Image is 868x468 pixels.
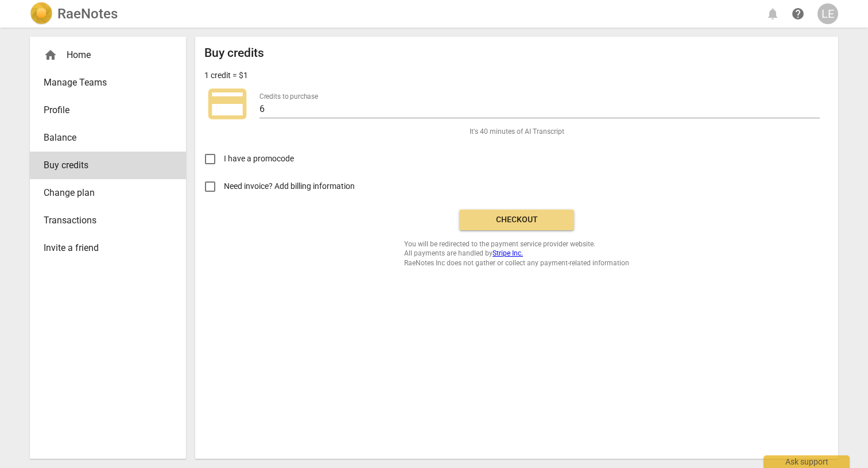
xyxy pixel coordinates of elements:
a: Help [788,3,808,24]
span: Checkout [468,214,565,226]
span: You will be redirected to the payment service provider website. All payments are handled by RaeNo... [404,239,629,268]
a: Change plan [30,179,186,207]
span: It's 40 minutes of AI Transcript [470,127,564,137]
span: Need invoice? Add billing information [224,180,356,192]
span: I have a promocode [224,153,294,165]
button: LE [817,3,838,24]
span: Buy credits [44,158,163,172]
h2: Buy credits [204,46,264,60]
a: Manage Teams [30,69,186,96]
span: home [44,48,57,62]
label: Credits to purchase [259,93,318,100]
span: Balance [44,131,163,145]
span: Manage Teams [44,76,163,90]
div: Home [30,41,186,69]
span: help [791,7,805,21]
img: Logo [30,2,53,25]
span: Transactions [44,214,163,227]
a: Stripe Inc. [493,249,523,257]
p: 1 credit = $1 [204,69,248,82]
a: Balance [30,124,186,152]
span: Change plan [44,186,163,200]
span: credit_card [204,81,250,127]
a: Buy credits [30,152,186,179]
span: Profile [44,103,163,117]
a: Transactions [30,207,186,234]
div: Home [44,48,163,62]
a: LogoRaeNotes [30,2,118,25]
button: Checkout [459,210,574,230]
div: Ask support [764,455,850,468]
a: Profile [30,96,186,124]
span: Invite a friend [44,241,163,255]
h2: RaeNotes [57,6,118,22]
a: Invite a friend [30,234,186,262]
